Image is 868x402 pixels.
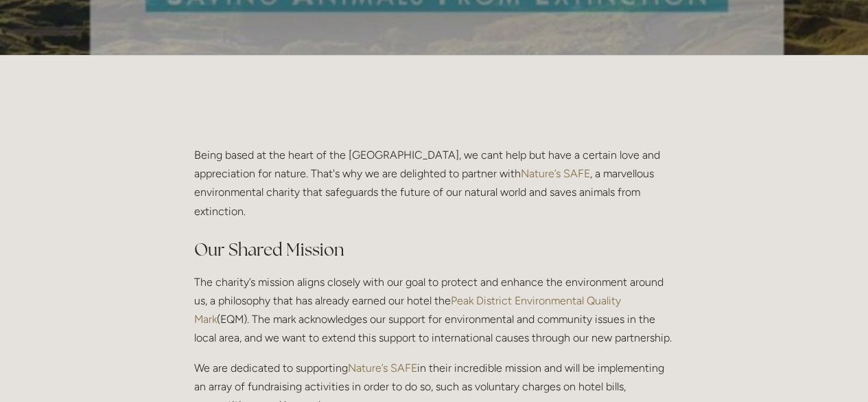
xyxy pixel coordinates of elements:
[194,238,675,262] h2: Our Shared Mission
[194,273,675,348] p: The charity’s mission aligns closely with our goal to protect and enhance the environment around ...
[348,361,417,375] a: Nature’s SAFE
[194,146,675,221] p: Being based at the heart of the [GEOGRAPHIC_DATA], we cant help but have a certain love and appre...
[521,167,590,180] a: Nature’s SAFE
